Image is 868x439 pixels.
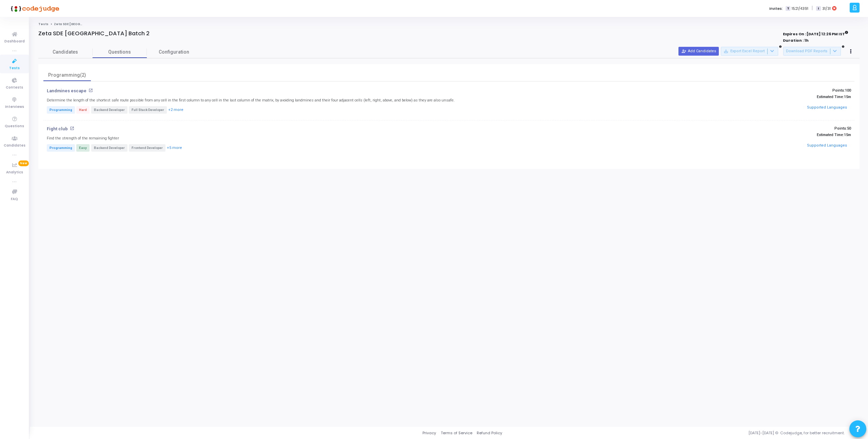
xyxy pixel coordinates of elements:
p: Points: [588,126,851,131]
span: Backend Developer [91,106,127,114]
button: +5 more [166,145,182,151]
span: Contests [6,85,23,91]
span: Questions [93,49,147,56]
h5: Find the strength of the remaining fighter [47,136,119,140]
div: Programming(2) [47,72,87,79]
span: 50 [847,126,851,131]
strong: Expires On : [DATE] 12:26 PM IST [783,30,848,37]
span: FAQ [11,196,18,202]
div: [DATE]-[DATE] © Codejudge, for better recruitment. [502,430,860,436]
img: logo [8,2,59,15]
a: Refund Policy [477,430,502,436]
button: +2 more [168,107,184,113]
button: Export Excel Report [721,47,778,56]
a: Privacy [422,430,436,436]
nav: breadcrumb [38,22,860,26]
span: New [18,160,29,166]
mat-icon: open_in_new [88,88,93,93]
mat-icon: open_in_new [70,126,74,131]
span: Easy [76,144,90,152]
span: Configuration [159,49,189,56]
span: Programming [47,144,75,152]
span: T [786,6,790,11]
mat-icon: person_add_alt [682,49,686,54]
p: Estimated Time: [588,95,851,99]
span: Tests [9,65,20,71]
span: Candidates [4,143,25,149]
span: | [812,5,813,12]
span: Zeta SDE [GEOGRAPHIC_DATA] Batch 2 [54,22,118,26]
button: Supported Languages [805,103,849,113]
a: Terms of Service [441,430,472,436]
mat-icon: save_alt [724,49,728,54]
span: Interviews [5,104,24,110]
button: Download PDF Reports [783,47,841,56]
p: Fight club [47,126,68,132]
p: Landmines escape [47,88,86,94]
span: Analytics [6,170,23,175]
h4: Zeta SDE [GEOGRAPHIC_DATA] Batch 2 [38,30,150,37]
span: Backend Developer [91,144,127,152]
span: I [816,6,821,11]
span: Programming [47,106,75,114]
strong: Duration : 1h [783,38,809,43]
span: 31/31 [822,6,831,12]
p: Points: [588,88,851,93]
button: Supported Languages [805,141,849,151]
button: Add Candidates [678,47,719,56]
a: Tests [38,22,48,26]
p: Estimated Time: [588,133,851,137]
label: Invites: [769,6,783,12]
span: 15m [844,133,851,137]
span: Hard [76,106,90,114]
span: Questions [5,123,24,129]
span: 15m [844,95,851,99]
span: Frontend Developer [129,144,165,152]
h5: Determine the length of the shortest safe route possible from any cell in the first column to any... [47,98,455,102]
span: Candidates [38,49,93,56]
span: 100 [845,88,851,93]
span: 1521/4391 [792,6,808,12]
span: Dashboard [4,39,25,44]
span: Full Stack Developer [129,106,167,114]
